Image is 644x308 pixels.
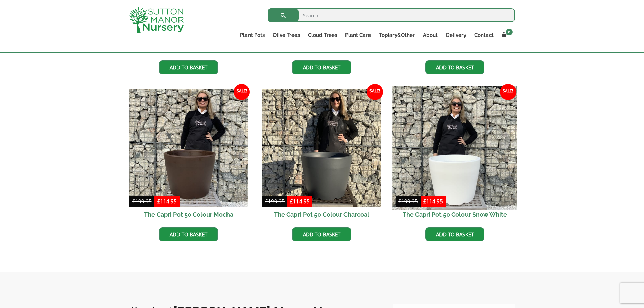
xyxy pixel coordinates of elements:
bdi: 114.95 [423,198,443,205]
bdi: 114.95 [157,198,177,205]
a: About [419,30,442,40]
a: Olive Trees [269,30,304,40]
span: £ [157,198,160,205]
span: £ [132,198,135,205]
span: £ [265,198,268,205]
input: Search... [268,8,515,22]
img: The Capri Pot 50 Colour Charcoal [262,89,381,207]
span: £ [290,198,293,205]
a: Contact [470,30,498,40]
span: 0 [506,29,513,35]
span: Sale! [367,84,383,100]
a: Sale! The Capri Pot 50 Colour Snow White [396,89,514,222]
a: Sale! The Capri Pot 50 Colour Mocha [129,89,248,222]
h2: The Capri Pot 50 Colour Snow White [396,207,514,222]
a: Cloud Trees [304,30,341,40]
span: £ [423,198,426,205]
a: Add to basket: “The Capri Pot 50 Colour Grey Stone” [292,60,351,74]
h2: The Capri Pot 50 Colour Charcoal [262,207,381,222]
a: Add to basket: “The Capri Pot 50 Colour Charcoal” [292,227,351,241]
a: Plant Care [341,30,375,40]
bdi: 199.95 [265,198,285,205]
span: Sale! [234,84,250,100]
a: Plant Pots [236,30,269,40]
img: The Capri Pot 50 Colour Snow White [392,86,517,210]
img: The Capri Pot 50 Colour Mocha [129,89,248,207]
span: £ [398,198,401,205]
a: Add to basket: “The Capri Pot 50 Colour Terracotta” [425,60,484,74]
a: Add to basket: “The Capri Pot 50 Colour Clay” [159,60,218,74]
span: Sale! [500,84,516,100]
bdi: 114.95 [290,198,310,205]
a: Add to basket: “The Capri Pot 50 Colour Mocha” [159,227,218,241]
a: 0 [498,30,515,40]
a: Delivery [442,30,470,40]
bdi: 199.95 [132,198,152,205]
a: Sale! The Capri Pot 50 Colour Charcoal [262,89,381,222]
bdi: 199.95 [398,198,418,205]
h2: The Capri Pot 50 Colour Mocha [129,207,248,222]
a: Add to basket: “The Capri Pot 50 Colour Snow White” [425,227,484,241]
a: Topiary&Other [375,30,419,40]
img: logo [129,7,184,33]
